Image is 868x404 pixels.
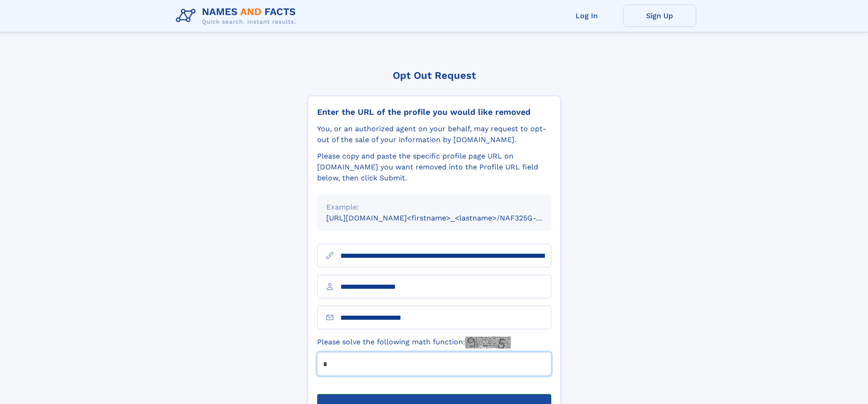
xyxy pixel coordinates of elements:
small: [URL][DOMAIN_NAME]<firstname>_<lastname>/NAF325G-xxxxxxxx [326,214,569,222]
a: Log In [550,5,623,27]
div: You, or an authorized agent on your behalf, may request to opt-out of the sale of your informatio... [317,123,551,145]
div: Please copy and paste the specific profile page URL on [DOMAIN_NAME] you want removed into the Pr... [317,151,551,184]
label: Please solve the following math function: [317,337,511,348]
div: Enter the URL of the profile you would like removed [317,107,551,117]
div: Example: [326,202,542,213]
div: Opt Out Request [308,70,561,81]
img: Logo Names and Facts [172,4,303,28]
a: Sign Up [623,5,696,27]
